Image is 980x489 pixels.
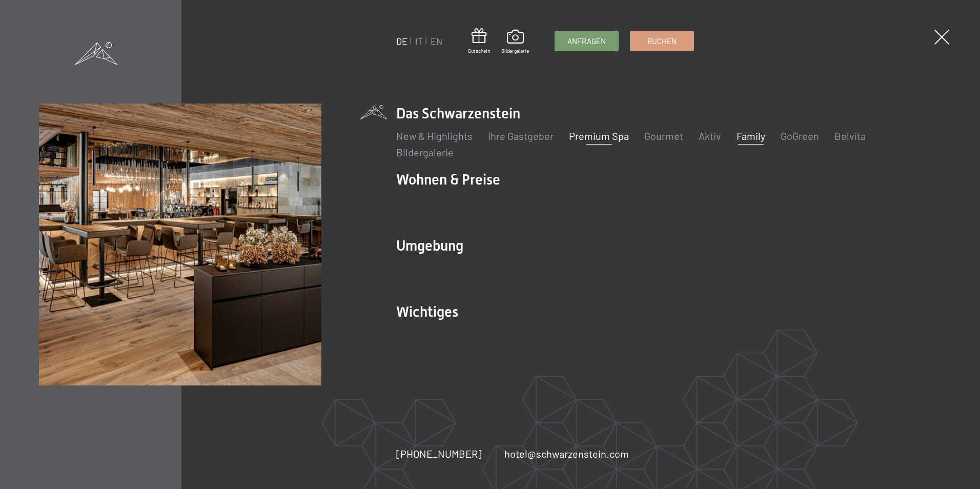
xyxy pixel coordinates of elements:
[644,130,683,142] a: Gourmet
[415,35,423,47] a: IT
[567,36,606,47] span: Anfragen
[737,130,765,142] a: Family
[468,47,490,54] span: Gutschein
[501,47,529,54] span: Bildergalerie
[396,146,454,158] a: Bildergalerie
[630,31,693,51] a: Buchen
[504,446,629,461] a: hotel@schwarzenstein.com
[834,130,866,142] a: Belvita
[488,130,554,142] a: Ihre Gastgeber
[555,31,618,51] a: Anfragen
[569,130,629,142] a: Premium Spa
[501,30,529,54] a: Bildergalerie
[781,130,819,142] a: GoGreen
[699,130,721,142] a: Aktiv
[396,447,482,460] span: [PHONE_NUMBER]
[396,130,473,142] a: New & Highlights
[647,36,677,47] span: Buchen
[431,35,442,47] a: EN
[396,35,407,47] a: DE
[396,446,482,461] a: [PHONE_NUMBER]
[468,28,490,54] a: Gutschein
